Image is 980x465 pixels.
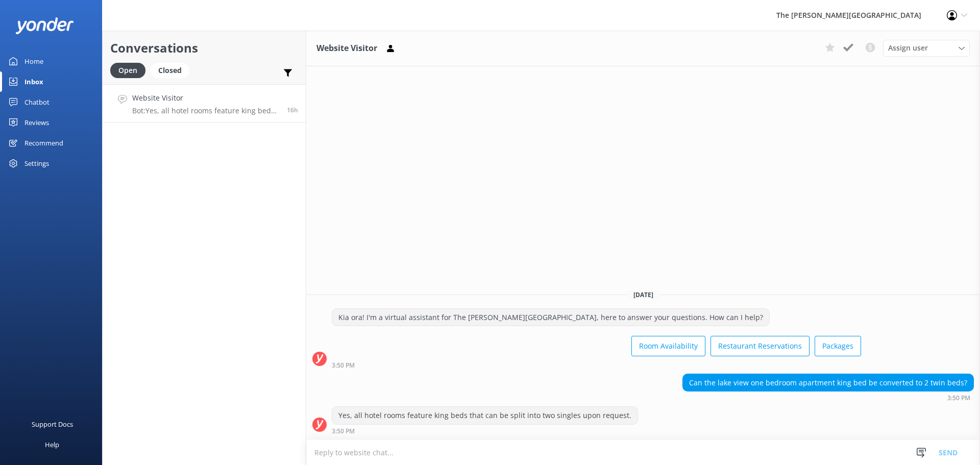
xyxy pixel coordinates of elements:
h4: Website Visitor [132,92,279,104]
button: Room Availability [631,336,705,356]
div: Kia ora! I'm a virtual assistant for The [PERSON_NAME][GEOGRAPHIC_DATA], here to answer your ques... [332,309,769,326]
span: Assign user [888,42,928,54]
div: Yes, all hotel rooms feature king beds that can be split into two singles upon request. [332,407,638,424]
img: yonder-white-logo.png [15,17,74,34]
a: Closed [151,64,194,76]
span: [DATE] [627,290,659,299]
a: Website VisitorBot:Yes, all hotel rooms feature king beds that can be split into two singles upon... [103,84,306,123]
a: Open [110,64,151,76]
button: Restaurant Reservations [710,336,810,356]
div: Oct 02 2025 03:50pm (UTC +13:00) Pacific/Auckland [332,427,638,434]
button: Packages [815,336,861,356]
div: Open [110,63,145,78]
div: Home [24,51,43,71]
div: Help [45,434,59,455]
div: Can the lake view one bedroom apartment king bed be converted to 2 twin beds? [683,374,973,391]
div: Oct 02 2025 03:50pm (UTC +13:00) Pacific/Auckland [682,394,974,401]
div: Chatbot [24,92,50,112]
div: Closed [151,63,189,78]
span: Oct 02 2025 03:50pm (UTC +13:00) Pacific/Auckland [287,106,298,114]
div: Settings [24,153,49,174]
strong: 3:50 PM [947,395,970,401]
strong: 3:50 PM [332,428,355,434]
div: Oct 02 2025 03:50pm (UTC +13:00) Pacific/Auckland [332,361,861,369]
div: Assign User [883,40,970,56]
h2: Conversations [110,38,298,58]
div: Inbox [24,71,43,92]
p: Bot: Yes, all hotel rooms feature king beds that can be split into two singles upon request. [132,106,279,115]
strong: 3:50 PM [332,362,355,369]
div: Recommend [24,133,63,153]
div: Support Docs [32,414,73,434]
h3: Website Visitor [316,42,377,55]
div: Reviews [24,112,49,133]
